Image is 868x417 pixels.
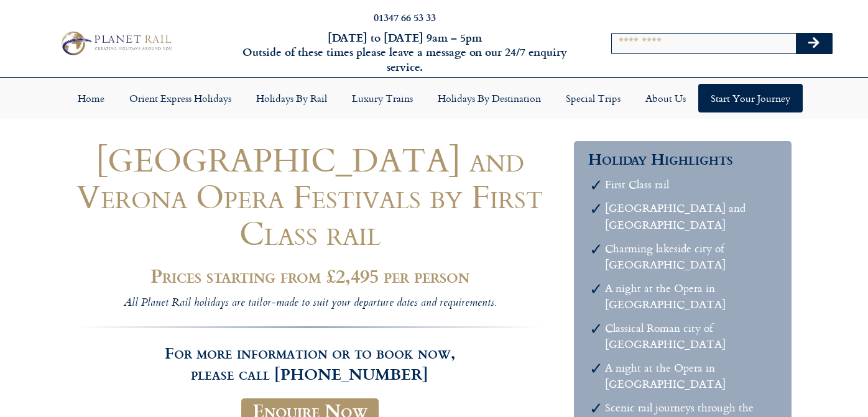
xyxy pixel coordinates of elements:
button: Search [796,34,832,53]
h2: Prices starting from £2,495 per person [76,265,543,286]
h3: For more information or to book now, please call [PHONE_NUMBER] [76,326,543,383]
li: Charming lakeside city of [GEOGRAPHIC_DATA] [605,241,777,273]
li: Classical Roman city of [GEOGRAPHIC_DATA] [605,320,777,353]
li: A night at the Opera in [GEOGRAPHIC_DATA] [605,280,777,313]
i: All Planet Rail holidays are tailor-made to suit your departure dates and requirements. [124,295,496,313]
h6: [DATE] to [DATE] 9am – 5pm Outside of these times please leave a message on our 24/7 enquiry serv... [234,30,575,74]
a: Orient Express Holidays [117,84,244,112]
a: Start your Journey [698,84,803,112]
a: Luxury Trains [339,84,425,112]
a: Holidays by Rail [244,84,339,112]
li: [GEOGRAPHIC_DATA] and [GEOGRAPHIC_DATA] [605,200,777,233]
nav: Menu [6,84,862,112]
a: Special Trips [553,84,633,112]
a: About Us [633,84,698,112]
h3: Holiday Highlights [588,149,777,169]
li: First Class rail [605,176,777,193]
a: Home [65,84,117,112]
h1: [GEOGRAPHIC_DATA] and Verona Opera Festivals by First Class rail [76,141,543,251]
img: Planet Rail Train Holidays Logo [57,29,175,58]
a: Holidays by Destination [425,84,553,112]
a: 01347 66 53 33 [374,10,436,24]
li: A night at the Opera in [GEOGRAPHIC_DATA] [605,360,777,393]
